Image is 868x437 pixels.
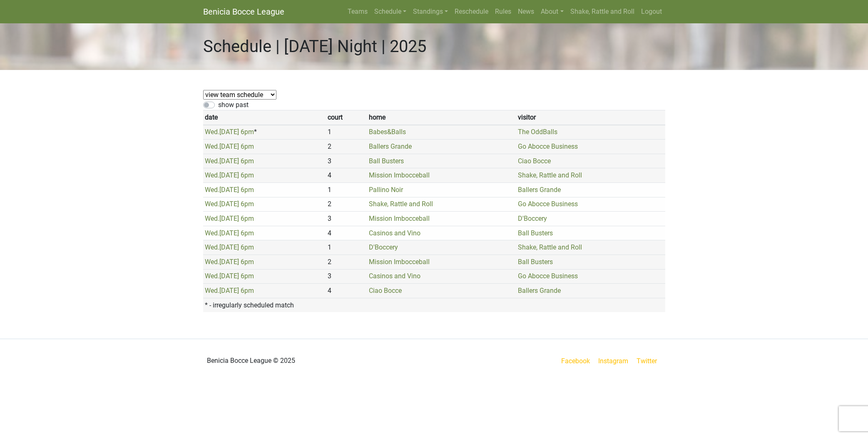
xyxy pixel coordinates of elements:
a: Standings [410,3,451,20]
td: 4 [326,168,367,183]
a: Instagram [597,355,630,367]
a: Wed.[DATE] 6pm [205,157,254,165]
a: Ball Busters [369,157,404,165]
span: Wed. [205,287,219,295]
a: Shake, Rattle and Roll [369,200,433,208]
a: Pallino Noir [369,186,403,194]
a: Ballers Grande [518,186,561,194]
td: 1 [326,182,367,197]
a: Ball Busters [518,229,553,237]
td: 3 [326,269,367,284]
td: 4 [326,284,367,298]
a: Rules [492,3,515,20]
span: Wed. [205,142,219,150]
td: 1 [326,240,367,255]
span: Wed. [205,229,219,237]
td: 2 [326,255,367,269]
a: Reschedule [451,3,492,20]
a: Ciao Bocce [518,157,551,165]
a: Wed.[DATE] 6pm [205,258,254,266]
a: Logout [638,3,665,20]
th: home [367,110,516,125]
a: Shake, Rattle and Roll [518,171,582,179]
a: Ballers Grande [369,142,412,150]
label: show past [218,100,249,110]
td: 2 [326,197,367,212]
span: Wed. [205,171,219,179]
span: Wed. [205,186,219,194]
a: Facebook [560,355,592,367]
span: Wed. [205,157,219,165]
a: Mission Imbocceball [369,258,430,266]
a: Wed.[DATE] 6pm [205,200,254,208]
td: 2 [326,140,367,154]
a: Babes&Balls [369,128,406,136]
span: Wed. [205,200,219,208]
td: 4 [326,226,367,240]
th: visitor [516,110,665,125]
a: Ball Busters [518,258,553,266]
td: 3 [326,154,367,168]
div: Benicia Bocce League © 2025 [197,346,434,376]
a: Wed.[DATE] 6pm [205,128,254,136]
h1: Schedule | [DATE] Night | 2025 [203,37,426,57]
th: date [203,110,326,125]
a: About [537,3,567,20]
span: Wed. [205,272,219,280]
a: The OddBalls [518,128,557,136]
a: Mission Imbocceball [369,215,430,222]
a: Wed.[DATE] 6pm [205,215,254,222]
span: Wed. [205,258,219,266]
a: Go Abocce Business [518,200,578,208]
span: Wed. [205,243,219,251]
a: Mission Imbocceball [369,171,430,179]
a: D'Boccery [518,215,547,222]
a: News [515,3,537,20]
a: Wed.[DATE] 6pm [205,243,254,251]
td: 1 [326,125,367,140]
span: Wed. [205,215,219,222]
a: Benicia Bocce League [203,3,284,20]
a: Casinos and Vino [369,272,420,280]
a: Go Abocce Business [518,142,578,150]
a: Wed.[DATE] 6pm [205,142,254,150]
a: Ballers Grande [518,287,561,295]
a: Casinos and Vino [369,229,420,237]
a: Schedule [371,3,410,20]
a: Twitter [635,355,664,367]
span: Wed. [205,128,219,136]
a: Shake, Rattle and Roll [518,243,582,251]
a: Shake, Rattle and Roll [567,3,638,20]
td: 3 [326,212,367,226]
a: Wed.[DATE] 6pm [205,186,254,194]
a: D'Boccery [369,243,398,251]
a: Teams [344,3,371,20]
th: court [326,110,367,125]
th: * - irregularly scheduled match [203,298,665,312]
a: Wed.[DATE] 6pm [205,272,254,280]
a: Wed.[DATE] 6pm [205,287,254,295]
a: Wed.[DATE] 6pm [205,171,254,179]
a: Wed.[DATE] 6pm [205,229,254,237]
a: Ciao Bocce [369,287,402,295]
a: Go Abocce Business [518,272,578,280]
